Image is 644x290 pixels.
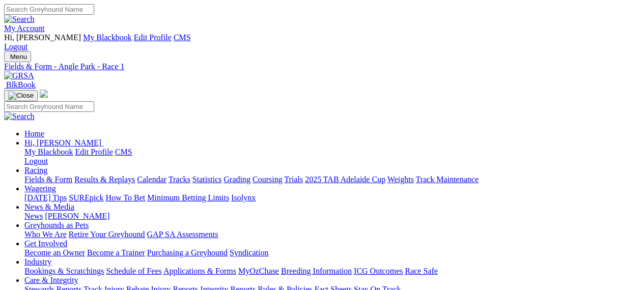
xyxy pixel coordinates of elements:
div: Industry [24,267,640,276]
a: GAP SA Assessments [147,230,218,239]
a: Logout [4,42,27,51]
span: Menu [10,53,27,61]
a: Hi, [PERSON_NAME] [24,138,103,147]
a: Trials [284,175,303,184]
a: Schedule of Fees [106,267,161,275]
a: BlkBook [4,80,36,89]
img: Search [4,112,35,121]
input: Search [4,4,94,15]
a: CMS [115,148,132,156]
a: Racing [24,166,47,175]
a: CMS [174,33,191,42]
a: Breeding Information [281,267,352,275]
div: Racing [24,175,640,184]
a: Industry [24,257,51,266]
button: Toggle navigation [4,90,38,101]
img: GRSA [4,71,34,80]
a: Grading [224,175,250,184]
a: My Blackbook [83,33,132,42]
span: BlkBook [6,80,36,89]
a: Purchasing a Greyhound [147,248,228,257]
div: Wagering [24,193,640,202]
div: Greyhounds as Pets [24,230,640,239]
a: Results & Replays [74,175,135,184]
div: Get Involved [24,248,640,257]
a: Edit Profile [134,33,172,42]
a: Statistics [192,175,222,184]
a: ICG Outcomes [354,267,403,275]
a: Care & Integrity [24,276,78,284]
a: [DATE] Tips [24,193,67,202]
a: Tracks [169,175,190,184]
a: Retire Your Greyhound [69,230,145,239]
span: Hi, [PERSON_NAME] [24,138,101,147]
a: Get Involved [24,239,67,248]
a: Syndication [230,248,268,257]
div: Hi, [PERSON_NAME] [24,148,640,166]
a: Edit Profile [75,148,113,156]
a: Minimum Betting Limits [147,193,229,202]
div: My Account [4,33,640,51]
a: Applications & Forms [163,267,236,275]
button: Toggle navigation [4,51,31,62]
a: Greyhounds as Pets [24,221,89,229]
a: Who We Are [24,230,67,239]
a: Wagering [24,184,56,193]
a: Track Maintenance [416,175,479,184]
a: Coursing [253,175,283,184]
a: SUREpick [69,193,103,202]
a: Home [24,129,44,138]
span: Hi, [PERSON_NAME] [4,33,81,42]
a: Fields & Form [24,175,72,184]
a: Fields & Form - Angle Park - Race 1 [4,62,640,71]
a: [PERSON_NAME] [45,212,109,220]
a: Race Safe [405,267,437,275]
a: Become a Trainer [87,248,145,257]
input: Search [4,101,94,112]
a: News & Media [24,202,74,211]
a: Logout [24,157,48,165]
img: Search [4,15,35,24]
div: News & Media [24,212,640,221]
a: My Blackbook [24,148,73,156]
a: Become an Owner [24,248,85,257]
a: Isolynx [231,193,256,202]
img: logo-grsa-white.png [40,90,48,98]
a: 2025 TAB Adelaide Cup [305,175,385,184]
a: MyOzChase [238,267,279,275]
a: Weights [387,175,414,184]
a: My Account [4,24,45,33]
img: Close [8,92,34,100]
a: News [24,212,43,220]
a: How To Bet [106,193,146,202]
a: Calendar [137,175,166,184]
a: Bookings & Scratchings [24,267,104,275]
